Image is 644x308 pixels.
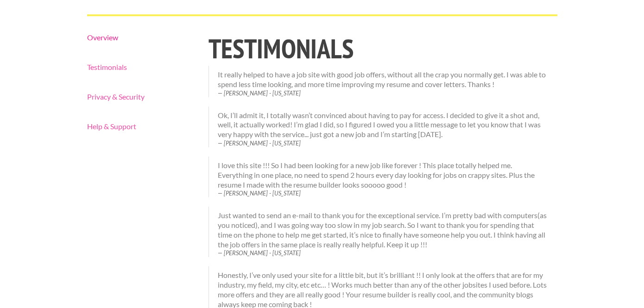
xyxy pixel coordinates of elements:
h1: Testimonials [208,35,557,62]
a: Privacy & Security [87,93,193,101]
cite: [PERSON_NAME] - [US_STATE] [218,139,548,147]
blockquote: Just wanted to send an e-mail to thank you for the exceptional service. I’m pretty bad with compu... [208,207,557,257]
blockquote: It really helped to have a job site with good job offers, without all the crap you normally get. ... [208,66,557,97]
a: Overview [87,34,193,41]
cite: [PERSON_NAME] - [US_STATE] [218,249,548,257]
cite: [PERSON_NAME] - [US_STATE] [218,89,548,97]
blockquote: Ok, I’ll admit it, I totally wasn’t convinced about having to pay for access. I decided to give i... [208,107,557,147]
cite: [PERSON_NAME] - [US_STATE] [218,189,548,197]
a: Help & Support [87,123,193,130]
a: Testimonials [87,63,193,71]
blockquote: I love this site !!! So I had been looking for a new job like forever ! This place totally helped... [208,157,557,197]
